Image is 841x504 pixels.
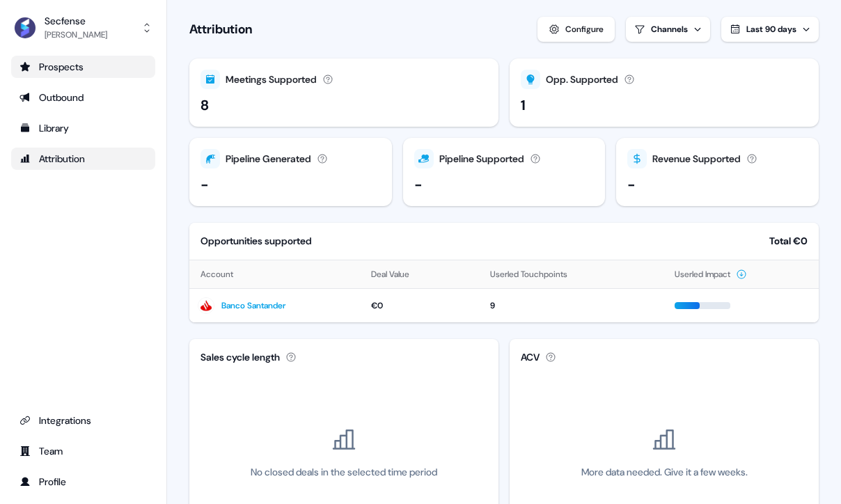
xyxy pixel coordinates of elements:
[616,138,819,206] button: Revenue Supported-
[521,95,526,116] div: 1
[675,262,747,287] button: Userled Impact
[546,72,618,87] div: Opp. Supported
[19,90,147,104] div: Outbound
[19,475,147,489] div: Profile
[627,174,636,195] div: -
[746,24,796,35] span: Last 90 days
[11,148,155,170] a: Go to attribution
[581,465,748,480] div: More data needed. Give it a few weeks.
[11,440,155,462] a: Go to team
[626,17,710,42] button: Channels
[11,86,155,109] a: Go to outbound experience
[521,350,540,365] div: ACV
[439,152,524,166] div: Pipeline Supported
[226,72,317,87] div: Meetings Supported
[403,138,606,206] button: Pipeline Supported-
[11,471,155,493] a: Go to profile
[201,95,209,116] div: 8
[19,444,147,458] div: Team
[490,262,584,287] button: Userled Touchpoints
[189,21,252,38] h1: Attribution
[537,17,615,42] button: Configure
[769,234,808,249] div: Total €0
[201,262,250,287] button: Account
[201,234,312,249] div: Opportunities supported
[371,262,426,287] button: Deal Value
[19,121,147,135] div: Library
[11,409,155,432] a: Go to integrations
[371,299,473,313] div: €0
[565,22,604,36] div: Configure
[189,138,392,206] button: Pipeline Generated-
[226,152,311,166] div: Pipeline Generated
[19,60,147,74] div: Prospects
[11,56,155,78] a: Go to prospects
[45,28,107,42] div: [PERSON_NAME]
[11,11,155,45] button: Secfense[PERSON_NAME]
[651,23,688,36] div: Channels
[201,350,280,365] div: Sales cycle length
[189,58,498,127] button: Meetings Supported8
[19,414,147,427] div: Integrations
[19,152,147,166] div: Attribution
[45,14,107,28] div: Secfense
[490,299,657,313] div: 9
[11,117,155,139] a: Go to templates
[721,17,819,42] button: Last 90 days
[251,465,437,480] div: No closed deals in the selected time period
[652,152,741,166] div: Revenue Supported
[221,299,285,313] a: Banco Santander
[201,174,209,195] div: -
[414,174,423,195] div: -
